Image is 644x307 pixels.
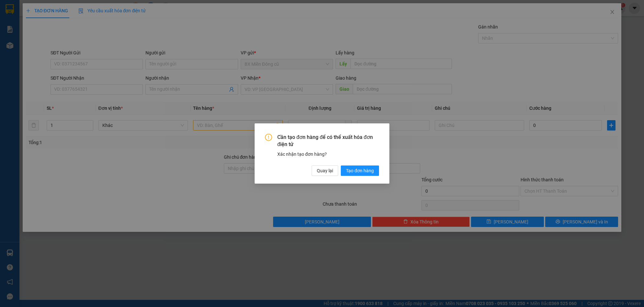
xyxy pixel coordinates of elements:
[277,151,379,158] div: Xác nhận tạo đơn hàng?
[317,167,333,174] span: Quay lại
[341,165,379,176] button: Tạo đơn hàng
[346,167,374,174] span: Tạo đơn hàng
[265,134,272,141] span: exclamation-circle
[312,165,338,176] button: Quay lại
[277,134,379,148] span: Cần tạo đơn hàng để có thể xuất hóa đơn điện tử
